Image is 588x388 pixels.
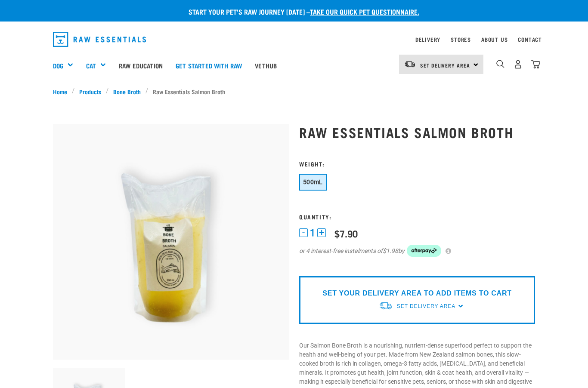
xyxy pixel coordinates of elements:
div: or 4 interest-free instalments of by [299,245,535,257]
a: Dog [53,61,63,71]
a: Delivery [415,38,440,41]
button: - [299,228,308,237]
a: Raw Education [112,48,169,83]
h3: Weight: [299,160,535,167]
img: Afterpay [407,245,441,257]
img: van-moving.png [379,301,393,310]
a: Products [75,87,106,96]
img: home-icon@2x.png [531,60,540,69]
a: Home [53,87,72,96]
nav: dropdown navigation [46,28,542,50]
button: + [317,228,326,237]
a: Get started with Raw [169,48,248,83]
a: Contact [518,38,542,41]
img: van-moving.png [404,60,416,68]
img: Salmon Broth [53,124,289,360]
h3: Quantity: [299,213,535,220]
span: Set Delivery Area [397,303,455,309]
a: Bone Broth [109,87,145,96]
button: 500mL [299,174,327,191]
a: take our quick pet questionnaire. [310,9,419,13]
span: 1 [310,228,315,237]
h1: Raw Essentials Salmon Broth [299,124,535,140]
a: Stores [451,38,471,41]
span: 500mL [303,179,323,185]
a: Vethub [248,48,283,83]
div: $7.90 [334,228,358,239]
span: $1.98 [383,246,398,256]
a: About Us [481,38,508,41]
p: SET YOUR DELIVERY AREA TO ADD ITEMS TO CART [322,288,511,299]
span: Set Delivery Area [420,64,470,67]
img: home-icon-1@2x.png [496,60,504,68]
img: user.png [514,60,523,69]
a: Cat [86,61,96,71]
img: Raw Essentials Logo [53,32,146,47]
nav: breadcrumbs [53,87,535,96]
